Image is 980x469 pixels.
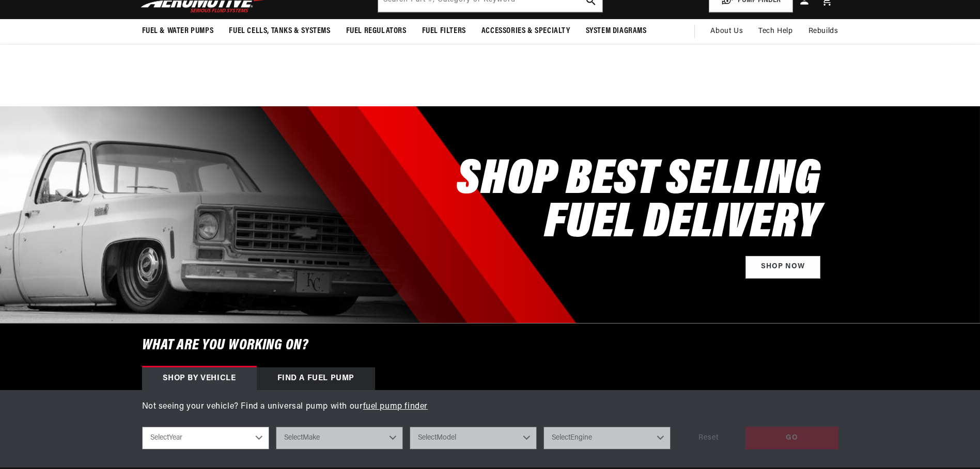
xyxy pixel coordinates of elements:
[586,26,647,37] span: System Diagrams
[338,19,414,43] summary: Fuel Regulators
[142,427,269,449] select: Year
[229,26,330,37] span: Fuel Cells, Tanks & Systems
[221,19,338,43] summary: Fuel Cells, Tanks & Systems
[363,402,428,411] a: fuel pump finder
[543,427,671,449] select: Engine
[257,367,376,390] div: Find a Fuel Pump
[142,367,257,390] div: Shop by vehicle
[758,26,792,37] span: Tech Help
[703,19,751,44] a: About Us
[710,27,743,35] span: About Us
[481,26,570,37] span: Accessories & Specialty
[751,19,800,44] summary: Tech Help
[745,256,820,279] a: Shop Now
[578,19,655,43] summary: System Diagrams
[808,26,838,37] span: Rebuilds
[414,19,474,43] summary: Fuel Filters
[142,26,214,37] span: Fuel & Water Pumps
[422,26,466,37] span: Fuel Filters
[116,324,864,367] h6: What are you working on?
[134,19,222,43] summary: Fuel & Water Pumps
[457,159,820,246] h2: SHOP BEST SELLING FUEL DELIVERY
[474,19,578,43] summary: Accessories & Specialty
[346,26,407,37] span: Fuel Regulators
[410,427,537,449] select: Model
[801,19,846,44] summary: Rebuilds
[142,400,838,414] p: Not seeing your vehicle? Find a universal pump with our
[276,427,403,449] select: Make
